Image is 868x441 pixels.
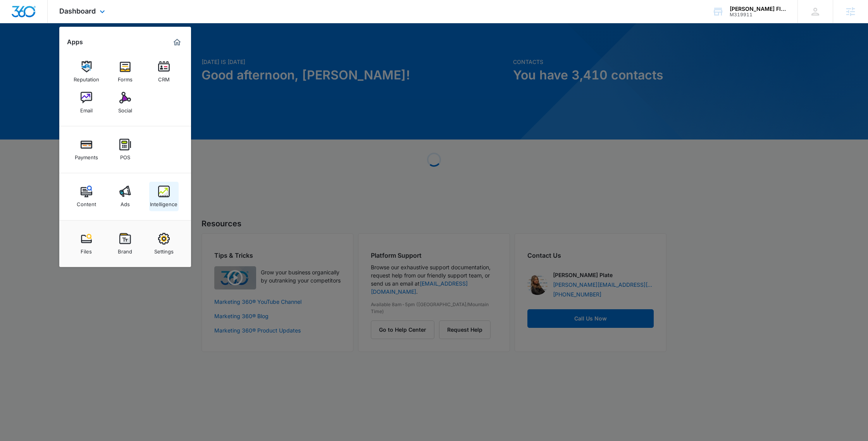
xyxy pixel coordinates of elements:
[110,135,140,164] a: POS
[80,103,93,114] div: Email
[158,72,170,83] div: CRM
[149,229,179,258] a: Settings
[72,88,101,117] a: Email
[118,245,132,255] div: Brand
[72,229,101,258] a: Files
[77,197,96,207] div: Content
[72,57,101,86] a: Reputation
[121,197,130,207] div: Ads
[67,38,83,46] h2: Apps
[110,182,140,211] a: Ads
[120,150,130,160] div: POS
[74,72,99,83] div: Reputation
[110,229,140,258] a: Brand
[72,135,101,164] a: Payments
[118,72,133,83] div: Forms
[118,103,132,114] div: Social
[171,36,183,48] a: Marketing 360® Dashboard
[75,150,98,160] div: Payments
[154,245,174,255] div: Settings
[149,182,179,211] a: Intelligence
[150,197,177,207] div: Intelligence
[730,6,786,12] div: account name
[149,57,179,86] a: CRM
[72,182,101,211] a: Content
[110,57,140,86] a: Forms
[59,7,96,15] span: Dashboard
[110,88,140,117] a: Social
[730,12,786,17] div: account id
[81,245,92,255] div: Files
